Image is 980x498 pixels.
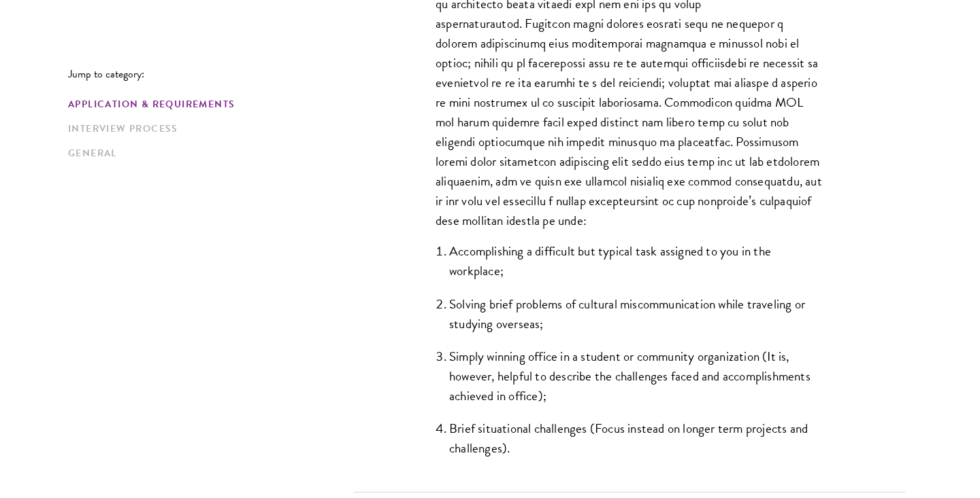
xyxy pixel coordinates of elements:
[68,68,354,80] p: Jump to category:
[68,97,346,111] a: Application & Requirements
[449,419,823,458] li: Brief situational challenges (Focus instead on longer term projects and challenges).
[449,241,823,281] li: Accomplishing a difficult but typical task assigned to you in the workplace;
[449,346,823,406] li: Simply winning office in a student or community organization (It is, however, helpful to describe...
[68,122,346,136] a: Interview Process
[68,146,346,160] a: General
[449,294,823,334] li: Solving brief problems of cultural miscommunication while traveling or studying overseas;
